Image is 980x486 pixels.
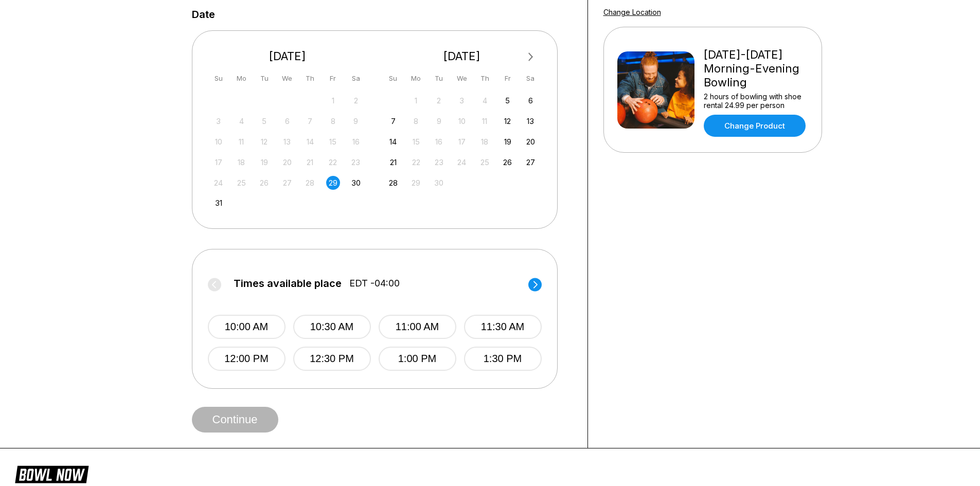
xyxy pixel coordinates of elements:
div: Choose Friday, September 26th, 2025 [501,155,514,169]
div: Not available Tuesday, August 26th, 2025 [257,176,271,190]
div: Not available Thursday, August 28th, 2025 [303,176,317,190]
div: Not available Tuesday, September 9th, 2025 [432,114,446,128]
div: month 2025-09 [385,93,539,190]
div: Mo [409,71,423,85]
div: Choose Sunday, September 7th, 2025 [386,114,400,128]
label: Date [192,9,215,20]
div: We [455,71,469,85]
button: 1:30 PM [464,347,542,371]
div: Choose Saturday, September 13th, 2025 [524,114,538,128]
div: Not available Tuesday, August 19th, 2025 [257,155,271,169]
div: Tu [432,71,446,85]
div: Not available Thursday, September 4th, 2025 [478,94,492,107]
div: [DATE]-[DATE] Morning-Evening Bowling [704,48,808,89]
div: Choose Sunday, August 31st, 2025 [211,196,225,210]
div: Not available Monday, September 1st, 2025 [409,94,423,107]
div: Not available Saturday, August 23rd, 2025 [349,155,363,169]
div: Not available Tuesday, September 2nd, 2025 [432,94,446,107]
div: Choose Sunday, September 28th, 2025 [386,176,400,190]
div: Not available Tuesday, August 12th, 2025 [257,135,271,149]
button: Next Month [523,49,539,65]
div: Not available Sunday, August 3rd, 2025 [211,114,225,128]
button: 10:30 AM [293,315,371,339]
div: Fr [501,71,514,85]
div: Sa [349,71,363,85]
div: Choose Saturday, September 27th, 2025 [524,155,538,169]
button: 10:00 AM [208,315,286,339]
div: Choose Friday, August 29th, 2025 [326,176,340,190]
button: 1:00 PM [379,347,456,371]
div: Not available Thursday, August 14th, 2025 [303,135,317,149]
div: Not available Wednesday, September 24th, 2025 [455,155,469,169]
div: Not available Monday, September 29th, 2025 [409,176,423,190]
div: Choose Friday, September 5th, 2025 [501,94,514,107]
div: Choose Sunday, September 14th, 2025 [386,135,400,149]
div: Choose Saturday, August 30th, 2025 [349,176,363,190]
div: Not available Thursday, September 11th, 2025 [478,114,492,128]
a: Change Product [704,115,806,137]
div: Not available Monday, September 8th, 2025 [409,114,423,128]
div: Mo [235,71,248,85]
div: Not available Tuesday, September 23rd, 2025 [432,155,446,169]
div: Th [303,71,317,85]
div: Not available Monday, September 15th, 2025 [409,135,423,149]
div: Not available Friday, August 15th, 2025 [326,135,340,149]
img: Friday-Sunday Morning-Evening Bowling [617,51,694,129]
div: Not available Sunday, August 24th, 2025 [211,176,225,190]
div: Fr [326,71,340,85]
div: Not available Monday, August 11th, 2025 [235,135,248,149]
div: Sa [524,71,538,85]
div: [DATE] [382,49,542,63]
div: Not available Wednesday, August 20th, 2025 [280,155,294,169]
div: Not available Tuesday, September 16th, 2025 [432,135,446,149]
div: Not available Thursday, August 7th, 2025 [303,114,317,128]
div: Not available Thursday, August 21st, 2025 [303,155,317,169]
div: Not available Friday, August 8th, 2025 [326,114,340,128]
div: Not available Tuesday, August 5th, 2025 [257,114,271,128]
div: Choose Saturday, September 20th, 2025 [524,135,538,149]
a: Change Location [603,8,661,16]
div: Choose Friday, September 19th, 2025 [501,135,514,149]
div: Not available Monday, August 25th, 2025 [235,176,248,190]
div: Not available Wednesday, September 3rd, 2025 [455,94,469,107]
div: Not available Monday, August 18th, 2025 [235,155,248,169]
span: Times available place [234,278,342,289]
div: Not available Wednesday, September 10th, 2025 [455,114,469,128]
div: Not available Monday, August 4th, 2025 [235,114,248,128]
div: Not available Thursday, September 18th, 2025 [478,135,492,149]
div: 2 hours of bowling with shoe rental 24.99 per person [704,92,808,110]
button: 12:30 PM [293,347,371,371]
div: month 2025-08 [210,93,365,210]
div: Not available Wednesday, August 27th, 2025 [280,176,294,190]
div: Not available Saturday, August 16th, 2025 [349,135,363,149]
button: 12:00 PM [208,347,286,371]
div: Not available Sunday, August 17th, 2025 [211,155,225,169]
span: EDT -04:00 [349,278,400,289]
div: Not available Friday, August 1st, 2025 [326,94,340,107]
div: Th [478,71,492,85]
div: Not available Tuesday, September 30th, 2025 [432,176,446,190]
div: [DATE] [208,49,367,63]
div: Choose Friday, September 12th, 2025 [501,114,514,128]
div: Choose Saturday, September 6th, 2025 [524,94,538,107]
button: 11:30 AM [464,315,542,339]
div: Not available Sunday, August 10th, 2025 [211,135,225,149]
button: 11:00 AM [379,315,456,339]
div: Choose Sunday, September 21st, 2025 [386,155,400,169]
div: Su [211,71,225,85]
div: Not available Wednesday, August 13th, 2025 [280,135,294,149]
div: Not available Wednesday, August 6th, 2025 [280,114,294,128]
div: Not available Monday, September 22nd, 2025 [409,155,423,169]
div: Not available Saturday, August 2nd, 2025 [349,94,363,107]
div: We [280,71,294,85]
div: Not available Saturday, August 9th, 2025 [349,114,363,128]
div: Tu [257,71,271,85]
div: Not available Thursday, September 25th, 2025 [478,155,492,169]
div: Su [386,71,400,85]
div: Not available Friday, August 22nd, 2025 [326,155,340,169]
div: Not available Wednesday, September 17th, 2025 [455,135,469,149]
